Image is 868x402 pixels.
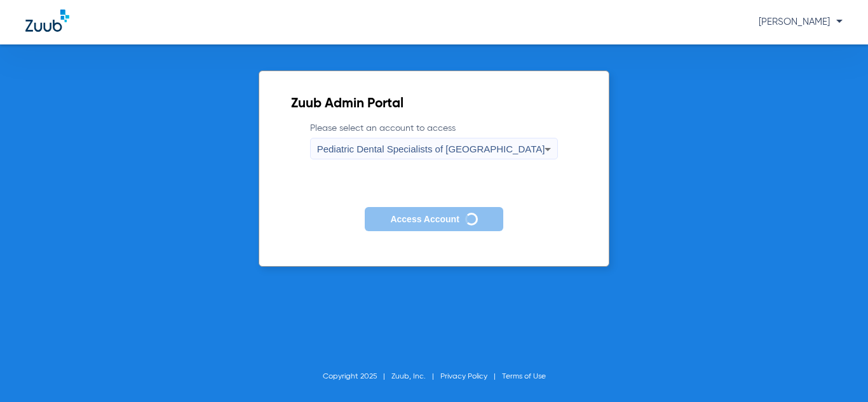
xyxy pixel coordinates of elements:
[365,207,503,232] button: Access Account
[323,370,391,383] li: Copyright 2025
[440,373,487,380] a: Privacy Policy
[502,373,546,380] a: Terms of Use
[25,10,69,32] img: Zuub Logo
[759,17,843,27] span: [PERSON_NAME]
[390,214,459,224] span: Access Account
[804,341,868,402] iframe: Chat Widget
[291,98,578,111] h2: Zuub Admin Portal
[391,370,440,383] li: Zuub, Inc.
[310,122,559,159] label: Please select an account to access
[317,144,545,154] span: Pediatric Dental Specialists of [GEOGRAPHIC_DATA]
